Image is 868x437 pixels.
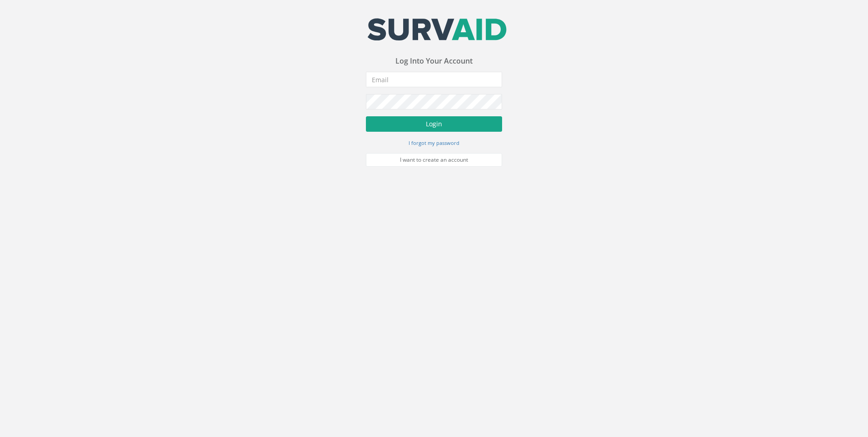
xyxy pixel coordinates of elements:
a: I forgot my password [409,139,459,147]
small: I forgot my password [409,139,459,146]
h3: Log Into Your Account [366,57,502,65]
button: Login [366,116,502,132]
input: Email [366,72,502,87]
a: I want to create an account [366,153,502,167]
